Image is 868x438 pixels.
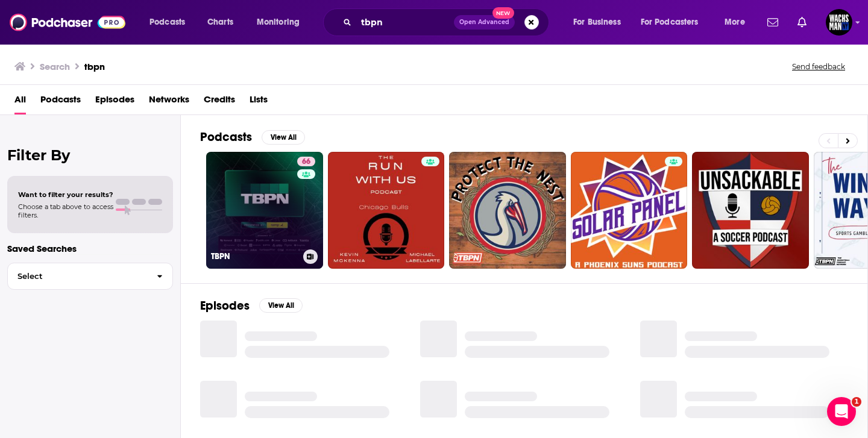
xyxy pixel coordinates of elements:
[793,12,811,33] a: Show notifications dropdown
[297,157,315,166] a: 66
[7,243,173,254] p: Saved Searches
[716,13,760,32] button: open menu
[200,130,305,145] a: PodcastsView All
[257,14,300,31] span: Monitoring
[725,14,745,31] span: More
[454,15,515,30] button: Open AdvancedNew
[141,13,201,32] button: open menu
[250,90,268,114] a: Lists
[18,190,113,199] span: Want to filter your results?
[149,90,189,114] a: Networks
[200,298,250,313] h2: Episodes
[302,156,310,168] span: 66
[8,272,147,280] span: Select
[200,298,303,313] a: EpisodesView All
[200,13,241,32] a: Charts
[211,251,298,261] h3: TBPN
[206,152,323,269] a: 66TBPN
[40,61,70,72] h3: Search
[200,130,252,145] h2: Podcasts
[149,14,185,31] span: Podcasts
[248,13,315,32] button: open menu
[633,13,716,32] button: open menu
[259,298,303,313] button: View All
[10,11,125,34] img: Podchaser - Follow, Share and Rate Podcasts
[827,397,856,426] iframe: Intercom live chat
[14,90,26,114] a: All
[459,19,509,25] span: Open Advanced
[826,9,852,36] span: Logged in as WachsmanNY
[573,14,621,31] span: For Business
[84,61,105,72] h3: tbpn
[335,8,561,36] div: Search podcasts, credits, & more...
[7,146,173,164] h2: Filter By
[18,202,113,219] span: Choose a tab above to access filters.
[40,90,81,114] a: Podcasts
[356,13,454,32] input: Search podcasts, credits, & more...
[788,61,849,72] button: Send feedback
[95,90,134,114] a: Episodes
[207,14,233,31] span: Charts
[204,90,235,114] a: Credits
[565,13,636,32] button: open menu
[826,9,852,36] img: User Profile
[7,263,173,290] button: Select
[641,14,699,31] span: For Podcasters
[852,397,861,407] span: 1
[492,7,514,19] span: New
[826,9,852,36] button: Show profile menu
[262,130,305,145] button: View All
[763,12,783,33] a: Show notifications dropdown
